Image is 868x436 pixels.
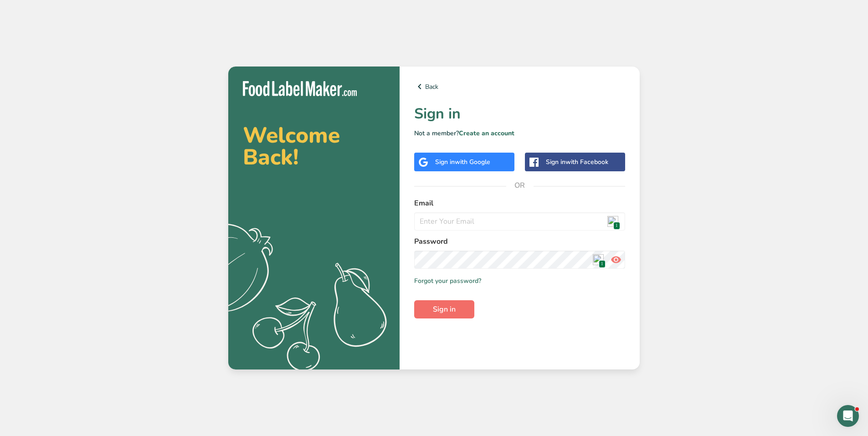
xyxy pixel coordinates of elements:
[414,276,481,286] a: Forgot your password?
[455,158,490,166] span: with Google
[459,129,514,138] a: Create an account
[546,157,608,167] div: Sign in
[613,222,620,230] span: 1
[414,81,625,92] a: Back
[414,198,625,209] label: Email
[593,254,604,265] img: npw-badge-icon.svg
[506,172,534,199] span: OR
[607,216,618,227] img: npw-badge-icon.svg
[414,103,625,125] h1: Sign in
[435,157,490,167] div: Sign in
[243,81,357,96] img: Food Label Maker
[837,405,859,427] iframe: Intercom live chat
[414,128,625,138] p: Not a member?
[565,158,608,166] span: with Facebook
[243,124,385,168] h2: Welcome Back!
[414,212,625,231] input: Enter Your Email
[414,236,625,247] label: Password
[414,300,474,318] button: Sign in
[599,260,606,268] span: 1
[433,304,456,315] span: Sign in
